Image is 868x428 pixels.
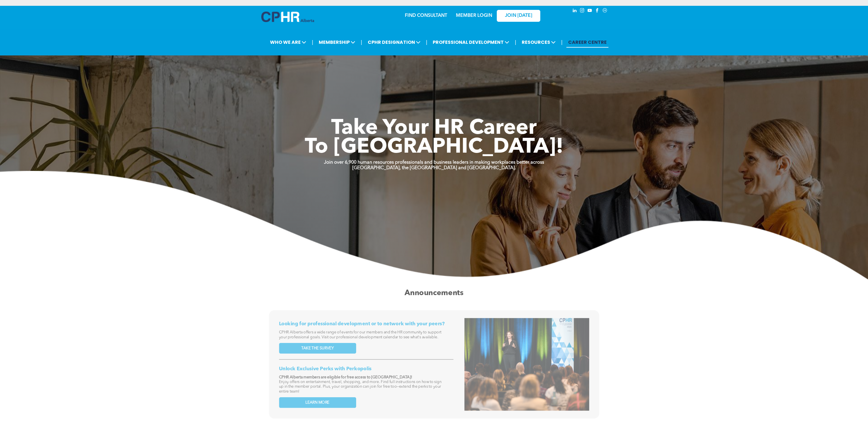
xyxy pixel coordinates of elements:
a: CAREER CENTRE [566,37,608,48]
a: linkedin [572,7,578,15]
li: | [312,36,313,48]
li: | [426,36,427,48]
span: MEMBERSHIP [317,37,357,48]
a: FIND CONSULTANT [405,13,447,18]
img: A blue and white logo for cp alberta [261,12,314,22]
li: | [361,36,362,48]
span: Take Your HR Career [331,118,537,139]
a: JOIN [DATE] [497,10,540,22]
span: Unlock Exclusive Perks with Perkopolis [279,366,372,371]
span: CPHR Alberta offers a wide range of events for our members and the HR community to support your p... [279,331,441,339]
strong: Join over 6,900 human resources professionals and business leaders in making workplaces better ac... [324,160,544,165]
a: youtube [587,7,593,15]
li: | [561,36,563,48]
a: TAKE THE SURVEY [279,343,356,353]
strong: CPHR Alberta members are eligible for free access to [GEOGRAPHIC_DATA]! [279,375,412,379]
span: To [GEOGRAPHIC_DATA]! [305,137,563,158]
a: Social network [602,7,608,15]
span: WHO WE ARE [268,37,308,48]
strong: [GEOGRAPHIC_DATA], the [GEOGRAPHIC_DATA] and [GEOGRAPHIC_DATA]. [352,166,516,170]
span: JOIN [DATE] [505,13,532,19]
a: instagram [579,7,586,15]
span: PROFESSIONAL DEVELOPMENT [431,37,511,48]
span: Looking for professional development or to network with your peers? [279,321,445,326]
span: Announcements [405,289,463,297]
a: MEMBER LOGIN [456,13,492,18]
span: CPHR DESIGNATION [366,37,422,48]
span: Enjoy offers on entertainment, travel, shopping, and more. Find full instructions on how to sign ... [279,380,441,393]
span: RESOURCES [520,37,557,48]
span: LEARN MORE [305,400,329,405]
li: | [515,36,516,48]
a: facebook [594,7,601,15]
a: LEARN MORE [279,397,356,408]
span: TAKE THE SURVEY [301,346,334,351]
